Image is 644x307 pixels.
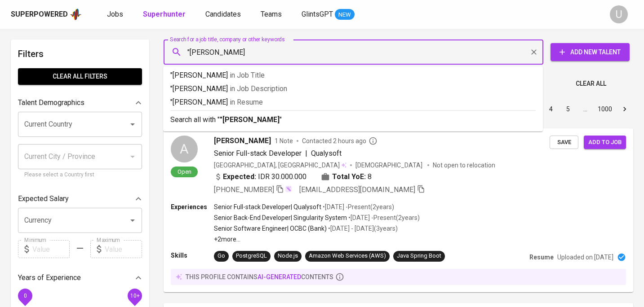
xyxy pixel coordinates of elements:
p: "[PERSON_NAME] [170,83,536,94]
div: Years of Experience [18,269,142,287]
span: 0 [23,293,27,299]
button: Go to page 5 [561,102,575,116]
span: 1 Note [275,136,293,145]
div: Go [218,252,225,260]
div: A [171,136,198,162]
p: this profile contains contents [186,272,333,281]
p: • [DATE] - Present ( 2 years ) [347,213,420,222]
button: Go to page 4 [544,102,558,116]
button: Go to next page [617,102,632,116]
span: Add New Talent [558,47,622,58]
svg: By Batam recruiter [369,136,378,145]
span: [EMAIL_ADDRESS][DOMAIN_NAME] [299,185,415,194]
p: Senior Software Engineer | OCBC (Bank) [214,224,327,233]
div: Talent Demographics [18,94,142,112]
p: Search all with " " [170,114,536,125]
span: Contacted 2 hours ago [302,136,378,145]
p: • [DATE] - [DATE] ( 3 years ) [327,224,398,233]
button: Add New Talent [551,43,630,61]
b: Superhunter [143,10,186,18]
p: Uploaded on [DATE] [557,253,613,262]
div: [GEOGRAPHIC_DATA], [GEOGRAPHIC_DATA] [214,161,346,170]
span: | [305,148,307,159]
div: PostgreSQL [236,252,267,260]
div: IDR 30.000.000 [214,171,306,182]
b: "[PERSON_NAME] [220,115,280,124]
span: Save [554,137,574,148]
button: Open [126,214,139,227]
button: Clear All [572,75,610,92]
span: in Resume [230,98,263,106]
span: Jobs [107,10,123,18]
div: U [610,5,628,23]
span: Teams [261,10,282,18]
span: in Job Title [230,71,265,79]
p: Expected Salary [18,193,69,204]
p: "[PERSON_NAME] [170,70,536,81]
input: Value [32,240,70,258]
div: Node.js [278,252,298,260]
span: Senior Full-stack Developer [214,149,302,158]
button: Save [550,136,578,149]
span: [PHONE_NUMBER] [214,185,274,194]
div: Java Spring Boot [397,252,441,260]
h6: Filters [18,47,142,61]
b: Total YoE: [332,171,366,182]
span: Add to job [588,137,622,148]
span: [DEMOGRAPHIC_DATA] [355,161,424,170]
button: Clear [528,46,540,58]
button: Add to job [584,136,626,149]
div: … [578,105,592,114]
a: Jobs [107,9,125,20]
p: Senior Back-End Developer | Singularity System [214,213,347,222]
div: Expected Salary [18,190,142,208]
p: Experiences [171,202,214,211]
p: Resume [529,253,554,262]
a: AOpen[PERSON_NAME]1 NoteContacted 2 hours agoSenior Full-stack Developer|Qualysoft[GEOGRAPHIC_DAT... [164,128,633,292]
p: • [DATE] - Present ( 2 years ) [321,202,394,211]
span: [PERSON_NAME] [214,136,271,146]
span: 10+ [130,293,139,299]
span: Clear All filters [25,71,135,82]
img: magic_wand.svg [285,185,292,193]
p: Not open to relocation [433,161,495,170]
p: Please select a Country first [24,171,136,180]
span: in Job Description [230,84,287,93]
span: Clear All [576,78,606,89]
span: Qualysoft [311,149,342,158]
a: GlintsGPT NEW [302,9,355,20]
p: Talent Demographics [18,97,84,108]
p: Senior Full-stack Developer | Qualysoft [214,202,321,211]
input: Value [105,240,142,258]
span: Open [174,168,195,175]
button: Open [126,118,139,131]
span: NEW [335,10,355,19]
a: Candidates [205,9,243,20]
p: "[PERSON_NAME] [170,97,536,108]
p: Years of Experience [18,272,81,283]
b: Expected: [223,171,256,182]
a: Teams [261,9,284,20]
span: Candidates [205,10,241,18]
span: GlintsGPT [302,10,333,18]
div: Superpowered [11,9,68,20]
span: 8 [368,171,372,182]
div: Amazon Web Services (AWS) [309,252,386,260]
p: +2 more ... [214,235,420,244]
p: Skills [171,251,214,260]
button: Go to page 1000 [595,102,615,116]
span: AI-generated [258,273,301,281]
a: Superhunter [143,9,187,20]
nav: pagination navigation [474,102,633,116]
a: Superpoweredapp logo [11,8,82,21]
button: Clear All filters [18,68,142,85]
img: app logo [70,8,82,21]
